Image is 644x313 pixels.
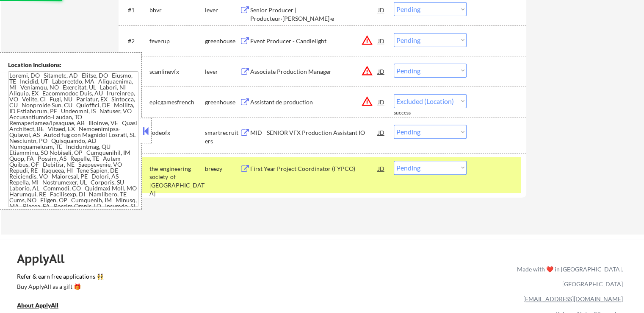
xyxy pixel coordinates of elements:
[8,61,138,69] div: Location Inclusions:
[377,2,386,17] div: JD
[17,301,70,312] a: About ApplyAll
[377,94,386,109] div: JD
[250,67,378,76] div: Associate Production Manager
[205,6,240,14] div: lever
[377,64,386,79] div: JD
[17,282,102,293] a: Buy ApplyAll as a gift 🎁
[361,65,373,77] button: warning_amber
[523,295,623,302] a: [EMAIL_ADDRESS][DOMAIN_NAME]
[514,262,623,291] div: Made with ❤️ in [GEOGRAPHIC_DATA], [GEOGRAPHIC_DATA]
[361,34,373,46] button: warning_amber
[205,37,240,45] div: greenhouse
[149,67,205,76] div: scanlinevfx
[377,33,386,48] div: JD
[149,98,205,106] div: epicgamesfrench
[205,67,240,76] div: lever
[17,284,102,290] div: Buy ApplyAll as a gift 🎁
[149,37,205,45] div: feverup
[17,274,340,282] a: Refer & earn free applications 👯‍♀️
[250,37,378,45] div: Event Producer - Candlelight
[250,6,378,22] div: Senior Producer | Producteur·[PERSON_NAME]·e
[205,165,240,173] div: breezy
[205,98,240,106] div: greenhouse
[394,109,428,117] div: success
[205,129,240,145] div: smartrecruiters
[250,165,378,173] div: First Year Project Coordinator (FYPCO)
[250,129,378,137] div: MID - SENIOR VFX Production Assistant IO
[149,165,205,198] div: the-engineering-society-of-[GEOGRAPHIC_DATA]
[377,125,386,140] div: JD
[17,252,74,266] div: ApplyAll
[149,6,205,14] div: bhvr
[128,37,143,45] div: #2
[250,98,378,106] div: Assistant de production
[377,161,386,176] div: JD
[17,302,58,309] u: About ApplyAll
[361,95,373,107] button: warning_amber
[149,129,205,137] div: rodeofx
[128,6,143,14] div: #1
